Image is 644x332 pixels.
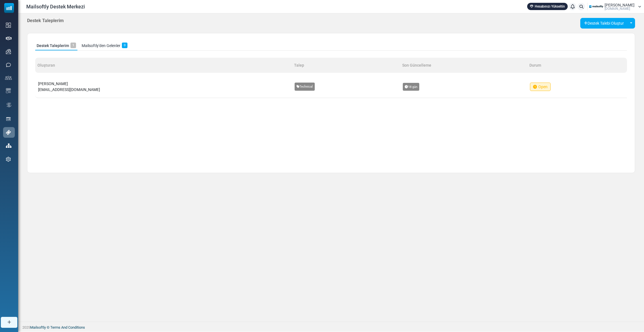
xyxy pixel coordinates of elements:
[38,87,100,92] span: [EMAIL_ADDRESS][DOMAIN_NAME]
[527,3,568,10] a: Hesabınızı Yükseltin
[605,3,634,7] span: [PERSON_NAME]
[400,58,527,73] th: Son Güncelleme
[6,23,11,28] img: dashboard-icon.svg
[27,18,64,23] h5: Destek Taleplerim
[605,7,630,10] span: [DOMAIN_NAME]
[5,76,12,80] img: contacts-icon.svg
[580,18,628,29] button: Destek Talebi Oluştur
[6,130,11,135] img: support-icon-active.svg
[26,3,85,10] span: Mailsoftly Destek Merkezi
[6,157,11,162] img: settings-icon.svg
[38,81,68,86] span: [PERSON_NAME]
[589,3,641,11] a: User Logo [PERSON_NAME] [DOMAIN_NAME]
[35,41,77,50] a: Destek Taleplerim1
[6,116,11,121] img: landing_pages.svg
[6,62,11,67] img: sms-icon.png
[18,322,644,332] footer: 2025
[6,102,12,108] img: workflow.svg
[50,325,85,329] span: translation missing: tr.layouts.footer.terms_and_conditions
[295,83,315,91] span: Technical
[589,3,603,11] img: User Logo
[80,41,129,50] a: Mailsoftly'den Gelenler0
[70,43,76,48] span: 1
[530,83,551,91] span: Open
[6,49,11,54] img: campaigns-icon.png
[6,88,11,93] img: email-templates-icon.svg
[50,325,85,329] a: Terms And Conditions
[122,43,127,48] span: 0
[527,58,627,73] th: Durum
[30,325,49,329] a: Mailsoftly ©
[292,58,400,73] th: Talep
[403,83,419,91] span: 18 gün
[35,58,292,73] th: Oluşturan
[4,3,14,13] img: mailsoftly_icon_blue_white.svg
